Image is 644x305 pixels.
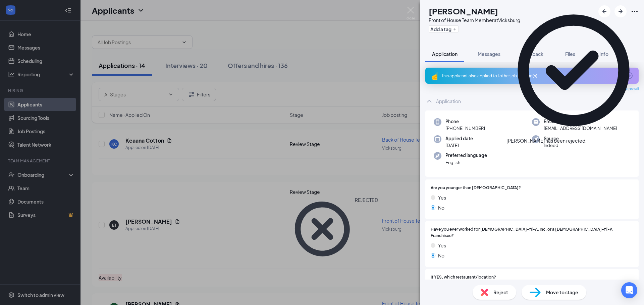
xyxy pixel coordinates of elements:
[445,135,473,142] span: Applied date
[445,152,487,159] span: Preferred language
[478,51,500,57] span: Messages
[621,282,637,298] div: Open Intercom Messenger
[438,194,446,201] span: Yes
[445,159,487,166] span: English
[425,97,433,105] svg: ChevronUp
[546,289,578,296] span: Move to stage
[453,27,457,31] svg: Plus
[544,142,559,149] span: Indeed
[506,3,641,137] svg: CheckmarkCircle
[431,226,633,239] span: Have you ever worked for [DEMOGRAPHIC_DATA]-fil-A, Inc. or a [DEMOGRAPHIC_DATA]-fil-A Franchisee?
[436,98,461,104] div: Application
[445,125,485,132] span: [PHONE_NUMBER]
[438,242,446,249] span: Yes
[438,204,444,211] span: No
[441,73,621,79] div: This applicant also applied to 1 other job posting(s)
[429,17,520,23] div: Front of House Team Member at Vicksburg
[429,25,459,32] button: PlusAdd a tag
[493,289,508,296] span: Reject
[431,185,521,191] span: Are you younger than [DEMOGRAPHIC_DATA]?
[445,118,485,125] span: Phone
[506,137,587,144] div: [PERSON_NAME] has been rejected.
[445,142,473,149] span: [DATE]
[429,5,498,17] h1: [PERSON_NAME]
[431,274,496,281] span: If YES, which restaurant/location?
[438,252,444,259] span: No
[432,51,458,57] span: Application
